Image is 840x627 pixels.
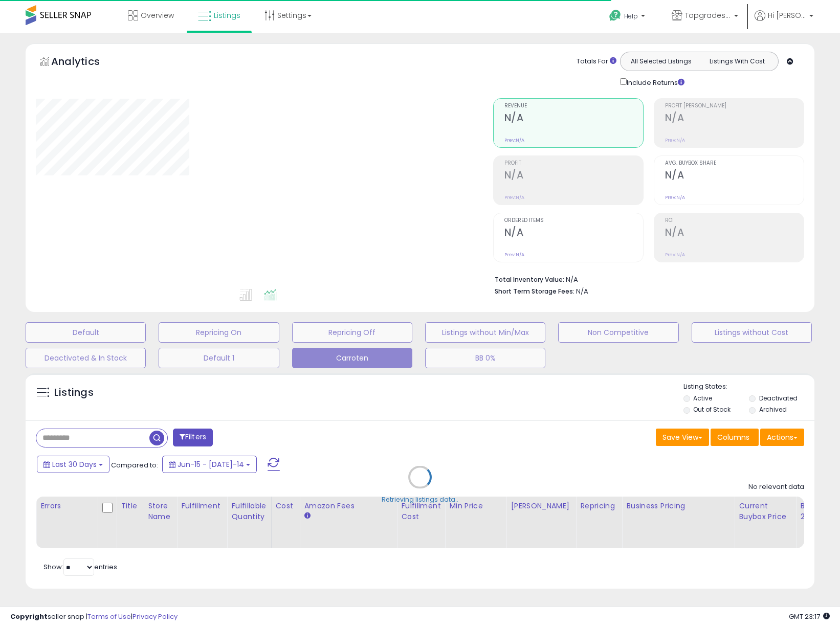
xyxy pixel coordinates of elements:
span: Ordered Items [504,218,643,223]
button: Repricing On [159,322,279,343]
button: Listings without Cost [692,322,812,343]
span: Help [624,12,638,20]
small: Prev: N/A [504,137,524,143]
h2: N/A [665,227,804,240]
b: Total Inventory Value: [495,275,564,284]
strong: Copyright [10,612,48,621]
span: Profit [PERSON_NAME] [665,103,804,109]
span: Hi [PERSON_NAME] [768,10,806,20]
h2: N/A [665,169,804,183]
button: Listings without Min/Max [425,322,545,343]
button: Repricing Off [292,322,412,343]
button: BB 0% [425,348,545,368]
button: Default 1 [159,348,279,368]
button: Default [26,322,146,343]
div: Totals For [577,57,616,66]
span: Listings [214,10,240,20]
button: Non Competitive [558,322,678,343]
h2: N/A [504,227,643,240]
span: Revenue [504,103,643,109]
div: Include Returns [612,76,697,88]
small: Prev: N/A [504,194,524,200]
button: Carroten [292,348,412,368]
small: Prev: N/A [665,252,685,258]
button: Listings With Cost [699,55,775,68]
h5: Analytics [51,54,120,71]
a: Privacy Policy [132,612,178,621]
span: N/A [576,286,588,296]
b: Short Term Storage Fees: [495,287,574,296]
span: Avg. Buybox Share [665,161,804,166]
small: Prev: N/A [665,194,685,200]
span: 2025-08-14 23:17 GMT [789,612,830,621]
button: Deactivated & In Stock [26,348,146,368]
h2: N/A [665,112,804,126]
a: Help [601,2,655,33]
a: Hi [PERSON_NAME] [755,10,813,33]
a: Terms of Use [87,612,131,621]
span: ROI [665,218,804,223]
i: Get Help [609,9,622,22]
small: Prev: N/A [504,252,524,258]
h2: N/A [504,112,643,126]
button: All Selected Listings [623,55,699,68]
span: Topgradesupply [685,10,731,20]
h2: N/A [504,169,643,183]
li: N/A [495,273,797,285]
span: Profit [504,161,643,166]
small: Prev: N/A [665,137,685,143]
div: Retrieving listings data.. [382,495,458,504]
span: Overview [141,10,174,20]
div: seller snap | | [10,612,178,622]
